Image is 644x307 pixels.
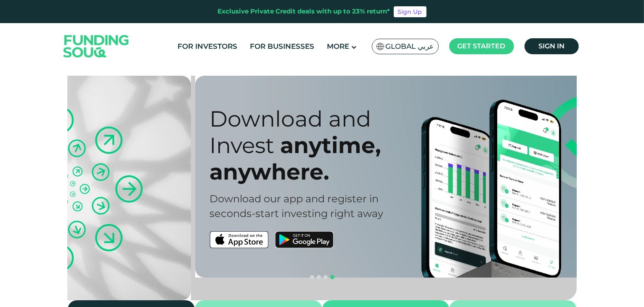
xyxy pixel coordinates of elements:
[538,42,564,50] span: Sign in
[376,43,384,50] img: SA Flag
[322,274,329,281] button: navigation
[394,6,427,17] a: Sign Up
[210,106,464,132] div: Download and
[210,231,268,248] img: App Store
[327,42,349,50] span: More
[275,231,334,248] img: Google Play
[210,191,464,206] div: Download our app and register in
[210,132,275,159] span: Invest
[210,206,464,221] div: seconds-start investing right away
[175,40,239,53] a: For Investors
[386,42,434,51] span: Global عربي
[309,274,315,281] button: navigation
[248,40,316,53] a: For Businesses
[281,132,382,159] span: anytime,
[218,7,390,16] div: Exclusive Private Credit deals with up to 23% return*
[458,42,506,50] span: Get started
[210,159,464,185] div: anywhere.
[55,25,138,68] img: Logo
[329,274,336,281] button: navigation
[525,38,579,54] a: Sign in
[315,274,322,281] button: navigation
